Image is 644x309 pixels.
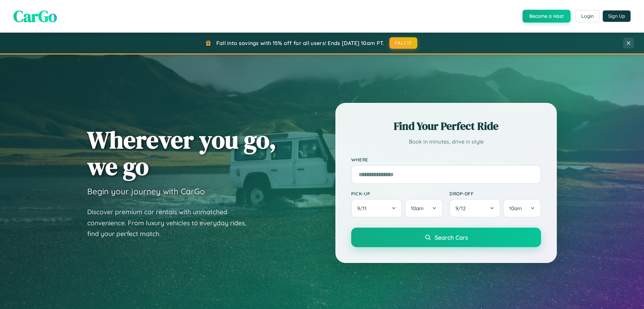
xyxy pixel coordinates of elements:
[351,157,541,162] label: Where
[576,10,599,22] button: Login
[87,186,205,196] h3: Begin your journey with CarGo
[405,199,443,218] button: 10am
[389,37,418,49] button: FALL15
[449,191,541,196] label: Drop-off
[509,205,522,211] span: 10am
[351,137,541,147] p: Book in minutes, drive in style
[411,205,424,211] span: 10am
[216,40,384,46] span: Fall into savings with 15% off for all users! Ends [DATE] 10am PT.
[503,199,541,218] button: 10am
[357,205,370,211] span: 9 / 11
[351,191,443,196] label: Pick-up
[87,126,276,180] h1: Wherever you go, we go
[351,199,402,218] button: 9/11
[603,10,631,22] button: Sign Up
[523,10,571,23] button: Become a Host
[449,199,500,218] button: 9/12
[351,119,541,133] h2: Find Your Perfect Ride
[455,205,469,211] span: 9 / 12
[13,5,57,27] span: CarGo
[87,206,255,239] p: Discover premium car rentals with unmatched convenience. From luxury vehicles to everyday rides, ...
[351,228,541,247] button: Search Cars
[435,234,468,241] span: Search Cars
